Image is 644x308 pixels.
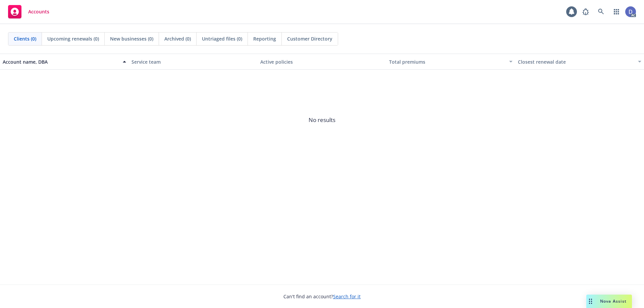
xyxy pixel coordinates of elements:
span: Clients (0) [14,35,36,42]
span: Untriaged files (0) [202,35,242,42]
img: photo [625,6,636,17]
button: Nova Assist [586,295,632,308]
span: Archived (0) [164,35,191,42]
div: Active policies [260,58,384,65]
div: Account name, DBA [3,58,119,65]
div: Closest renewal date [518,58,634,65]
a: Search [594,5,608,18]
a: Search for it [333,293,361,300]
a: Report a Bug [579,5,592,18]
span: Nova Assist [600,298,627,304]
button: Total premiums [386,54,515,70]
span: New businesses (0) [110,35,153,42]
span: Accounts [28,9,49,14]
span: Upcoming renewals (0) [47,35,99,42]
button: Active policies [258,54,386,70]
button: Closest renewal date [515,54,644,70]
span: Customer Directory [287,35,332,42]
span: Can't find an account? [283,293,361,300]
a: Switch app [610,5,623,18]
a: Accounts [5,2,52,21]
div: Drag to move [586,295,595,308]
div: Total premiums [389,58,505,65]
span: Reporting [253,35,276,42]
div: Service team [131,58,255,65]
button: Service team [129,54,258,70]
